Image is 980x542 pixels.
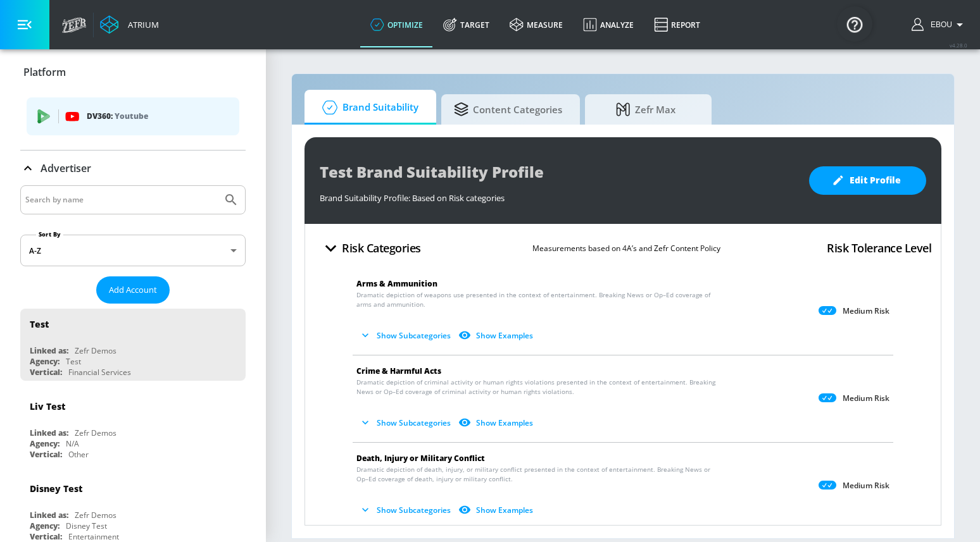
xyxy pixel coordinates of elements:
span: Content Categories [454,94,562,125]
div: Vertical: [30,449,62,460]
button: Add Account [96,276,170,304]
div: Entertainment [68,531,119,542]
div: Advertiser [20,151,246,186]
div: Financial Services [68,367,131,378]
p: Platform [23,65,66,79]
div: Agency: [30,356,60,367]
p: Youtube [115,109,148,123]
a: measure [499,2,573,47]
div: Agency: [30,438,60,449]
h4: Risk Categories [342,239,421,257]
span: Death, Injury or Military Conflict [356,453,485,464]
span: Add Account [109,283,157,297]
div: Liv TestLinked as:Zefr DemosAgency:N/AVertical:Other [20,391,246,463]
span: Crime & Harmful Acts [356,366,441,376]
ul: list of platforms [27,92,239,144]
span: Dramatic depiction of weapons use presented in the context of entertainment. Breaking News or Op–... [356,290,715,309]
p: Medium Risk [843,481,889,491]
p: Measurements based on 4A’s and Zefr Content Policy [532,242,720,255]
div: Test [30,318,49,330]
span: v 4.28.0 [950,42,967,49]
span: Zefr Max [598,94,694,125]
div: A-Z [20,235,246,266]
div: Linked as: [30,345,68,356]
a: Target [433,2,499,47]
div: N/A [66,438,79,449]
div: Platform [20,54,246,90]
a: Analyze [573,2,644,47]
button: Show Examples [456,412,538,433]
div: Platform [20,89,246,150]
div: Brand Suitability Profile: Based on Risk categories [320,186,796,204]
div: Other [68,449,89,460]
button: Open Resource Center [837,6,872,42]
button: Show Subcategories [356,325,456,346]
h4: Risk Tolerance Level [827,239,931,257]
span: Arms & Ammunition [356,278,437,289]
button: Show Subcategories [356,500,456,520]
div: Zefr Demos [75,428,116,438]
div: Linked as: [30,510,68,520]
div: TestLinked as:Zefr DemosAgency:TestVertical:Financial Services [20,309,246,381]
span: Dramatic depiction of death, injury, or military conflict presented in the context of entertainme... [356,465,715,484]
button: Show Subcategories [356,412,456,433]
div: Vertical: [30,531,62,542]
div: Zefr Demos [75,510,116,520]
p: DV360: [87,109,229,123]
span: Brand Suitability [317,92,418,123]
button: Edit Profile [809,166,926,195]
div: Test [66,356,81,367]
button: Ebou [912,17,967,32]
span: Dramatic depiction of criminal activity or human rights violations presented in the context of en... [356,378,715,397]
p: Advertiser [41,161,91,175]
div: Zefr Demos [75,345,116,356]
div: Liv Test [30,400,65,412]
input: Search by name [25,192,217,208]
p: Medium Risk [843,306,889,316]
div: Disney Test [66,520,107,531]
button: Show Examples [456,500,538,520]
a: optimize [360,2,433,47]
div: Vertical: [30,367,62,378]
div: Linked as: [30,428,68,438]
div: Disney Test [30,483,82,495]
span: Edit Profile [834,173,901,188]
a: Atrium [100,15,159,34]
a: Report [644,2,710,47]
p: Medium Risk [843,393,889,403]
span: login as: ebou.njie@zefr.com [926,20,952,29]
button: Risk Categories [315,233,426,263]
div: Agency: [30,520,60,531]
button: Show Examples [456,325,538,346]
div: DV360: Youtube [27,97,239,135]
div: Atrium [123,19,159,30]
label: Sort By [36,230,63,238]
